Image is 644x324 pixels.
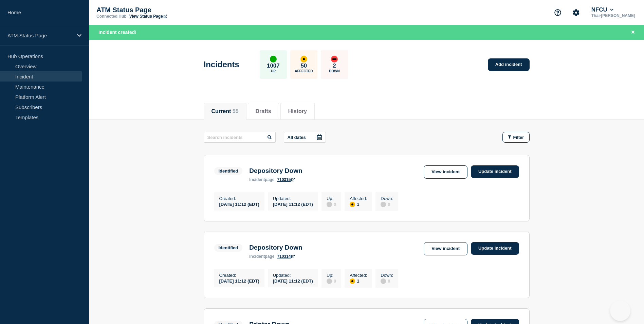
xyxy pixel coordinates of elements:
div: down [331,56,338,62]
p: 1007 [267,62,280,69]
p: Affected : [350,196,367,201]
div: affected [350,278,355,284]
button: Current 55 [211,108,239,114]
button: Account settings [569,5,583,20]
p: 2 [333,62,336,69]
span: incident [249,177,265,182]
div: [DATE] 11:12 (EDT) [273,201,313,207]
p: Down : [381,196,393,201]
p: Created : [219,196,259,201]
div: disabled [381,278,386,284]
input: Search incidents [204,132,276,143]
p: Updated : [273,273,313,278]
span: Filter [513,135,524,140]
div: 0 [327,201,336,207]
a: Update incident [471,165,519,178]
p: Updated : [273,196,313,201]
button: Drafts [256,108,271,114]
p: Thai-[PERSON_NAME] [590,13,637,18]
a: View incident [424,165,467,179]
h1: Incidents [204,60,239,69]
span: 55 [233,108,239,114]
p: ATM Status Page [96,6,232,14]
p: Up : [327,196,336,201]
p: Down : [381,273,393,278]
p: 50 [300,62,307,69]
p: page [249,177,274,182]
p: Up [271,69,276,73]
div: 1 [350,201,367,207]
a: View incident [424,242,467,255]
button: All dates [284,132,326,143]
button: Filter [502,132,530,143]
div: up [270,56,277,62]
p: Connected Hub [96,14,127,19]
button: Support [551,5,565,20]
div: 0 [381,201,393,207]
span: Identified [214,167,243,175]
h3: Depository Down [249,244,302,251]
button: History [288,108,307,114]
div: affected [300,56,307,62]
div: disabled [327,278,332,284]
div: 1 [350,278,367,284]
p: Up : [327,273,336,278]
span: incident [249,254,265,259]
div: 0 [381,278,393,284]
a: Update incident [471,242,519,255]
a: 710314 [277,254,295,259]
div: [DATE] 11:12 (EDT) [273,278,313,284]
div: disabled [327,202,332,207]
p: Affected : [350,273,367,278]
h3: Depository Down [249,167,302,175]
p: Down [329,69,340,73]
span: Incident created! [98,30,136,35]
p: Affected [295,69,313,73]
div: 0 [327,278,336,284]
div: [DATE] 11:12 (EDT) [219,278,259,284]
p: ATM Status Page [7,33,73,38]
button: NFCU [590,6,615,13]
iframe: Help Scout Beacon - Open [610,301,630,321]
div: affected [350,202,355,207]
span: Identified [214,244,243,252]
p: All dates [288,135,306,140]
a: 710315 [277,177,295,182]
a: View Status Page [129,14,167,19]
p: Created : [219,273,259,278]
a: Add incident [488,58,530,71]
button: Close banner [629,29,637,36]
div: [DATE] 11:12 (EDT) [219,201,259,207]
p: page [249,254,274,259]
div: disabled [381,202,386,207]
